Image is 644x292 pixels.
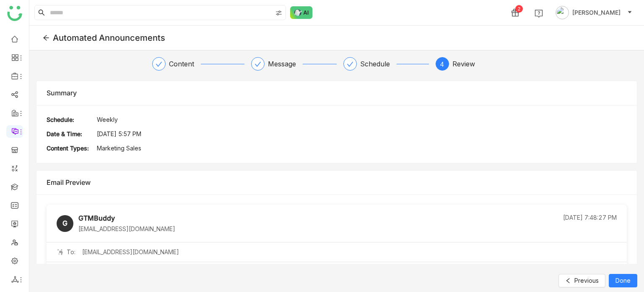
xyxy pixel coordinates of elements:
[78,213,175,224] h3: GTMBuddy
[275,10,282,16] img: search-type.svg
[572,8,621,17] span: [PERSON_NAME]
[343,57,429,71] div: Schedule
[556,6,569,19] img: avatar
[436,57,521,71] div: 4Review
[57,215,73,232] div: G
[535,9,543,18] img: help.svg
[574,276,599,285] span: Previous
[47,145,89,152] strong: Content Types:
[615,276,631,285] span: Done
[97,129,627,139] div: [DATE] 5:57 PM
[360,57,397,71] div: Schedule
[78,224,175,234] div: [EMAIL_ADDRESS][DOMAIN_NAME]
[82,247,179,257] span: [EMAIL_ADDRESS][DOMAIN_NAME]
[290,6,313,19] img: ask-buddy-normal.svg
[609,274,637,287] button: Done
[563,213,617,222] div: [DATE] 7:48:27 PM
[47,81,627,105] div: Summary
[440,61,445,68] span: 4
[268,57,303,71] div: Message
[558,274,605,287] button: Previous
[452,57,475,71] div: Review
[251,57,337,71] div: Message
[169,57,201,71] div: Content
[7,6,22,21] img: logo
[97,144,627,153] div: Marketing Sales
[47,116,74,123] strong: Schedule:
[47,130,82,137] strong: Date & Time:
[97,115,627,124] div: weekly
[152,57,244,71] div: Content
[47,171,627,195] div: Email Preview
[67,247,75,257] span: To:
[515,5,523,13] div: 2
[53,33,165,43] div: Automated Announcements
[554,6,634,19] button: [PERSON_NAME]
